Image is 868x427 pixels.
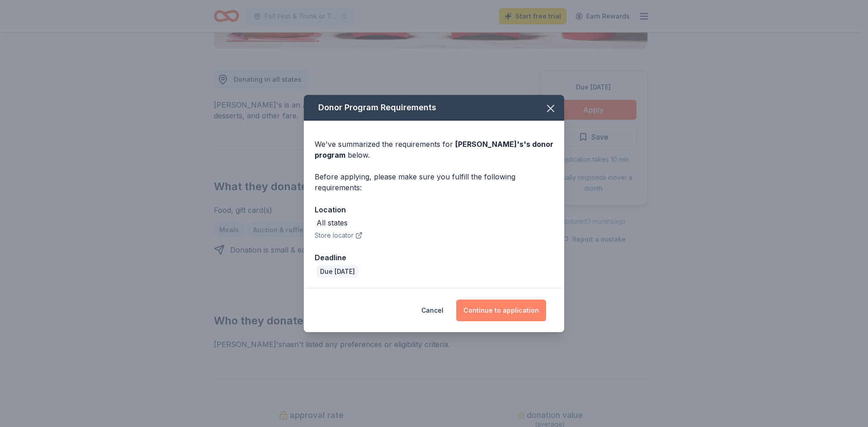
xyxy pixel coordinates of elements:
div: Location [315,204,553,216]
button: Cancel [421,300,443,321]
button: Store locator [315,230,363,241]
div: Due [DATE] [316,265,359,278]
button: Continue to application [456,300,546,321]
div: Before applying, please make sure you fulfill the following requirements: [315,171,553,193]
div: We've summarized the requirements for below. [315,139,553,160]
div: Donor Program Requirements [304,95,564,121]
div: All states [316,217,348,228]
div: Deadline [315,252,553,263]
